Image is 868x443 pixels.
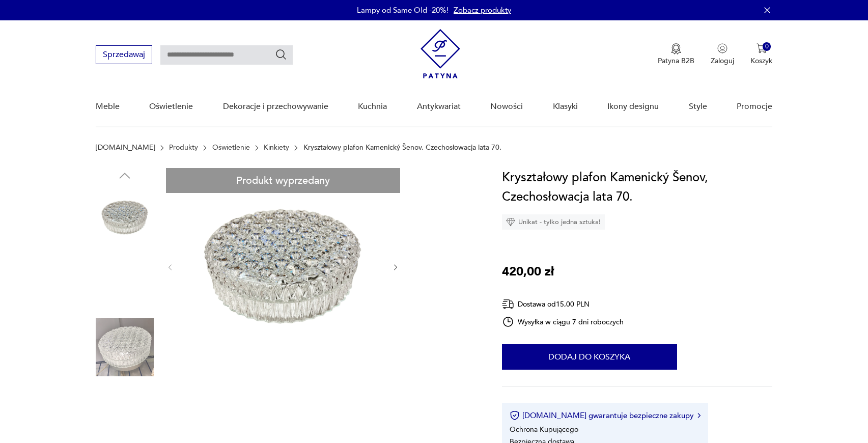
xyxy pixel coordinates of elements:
[357,5,449,15] p: Lampy od Same Old -20%!
[750,56,772,66] p: Koszyk
[671,43,681,54] img: Ikona medalu
[421,29,460,78] img: Patyna - sklep z meblami i dekoracjami vintage
[711,43,734,66] button: Zaloguj
[502,344,677,370] button: Dodaj do koszyka
[96,188,154,246] img: Zdjęcie produktu Kryształowy plafon Kamenický Šenov, Czechosłowacja lata 70.
[502,168,773,207] h1: Kryształowy plafon Kamenický Šenov, Czechosłowacja lata 70.
[510,425,578,434] li: Ochrona Kupującego
[717,43,727,53] img: Ikonka użytkownika
[96,383,154,441] img: Zdjęcie produktu Kryształowy plafon Kamenický Šenov, Czechosłowacja lata 70.
[169,144,198,152] a: Produkty
[502,298,514,311] img: Ikona dostawy
[212,144,250,152] a: Oświetlenie
[757,43,767,53] img: Ikona koszyka
[763,42,771,51] div: 0
[149,87,193,126] a: Oświetlenie
[502,298,624,311] div: Dostawa od 15,00 PLN
[96,318,154,376] img: Zdjęcie produktu Kryształowy plafon Kamenický Šenov, Czechosłowacja lata 70.
[506,217,515,227] img: Ikona diamentu
[502,316,624,328] div: Wysyłka w ciągu 7 dni roboczych
[454,5,511,15] a: Zobacz produkty
[750,43,772,66] button: 0Koszyk
[275,48,287,61] button: Szukaj
[607,87,659,126] a: Ikony designu
[689,87,707,126] a: Style
[658,43,694,66] button: Patyna B2B
[510,410,520,421] img: Ikona certyfikatu
[264,144,289,152] a: Kinkiety
[96,87,120,126] a: Meble
[697,413,701,418] img: Ikona strzałki w prawo
[96,45,152,64] button: Sprzedawaj
[502,262,554,282] p: 420,00 zł
[658,56,694,66] p: Patyna B2B
[358,87,387,126] a: Kuchnia
[184,168,381,365] img: Zdjęcie produktu Kryształowy plafon Kamenický Šenov, Czechosłowacja lata 70.
[417,87,461,126] a: Antykwariat
[502,214,605,230] div: Unikat - tylko jedna sztuka!
[553,87,578,126] a: Klasyki
[303,144,501,152] p: Kryształowy plafon Kamenický Šenov, Czechosłowacja lata 70.
[711,56,734,66] p: Zaloguj
[737,87,772,126] a: Promocje
[96,144,155,152] a: [DOMAIN_NAME]
[223,87,328,126] a: Dekoracje i przechowywanie
[658,43,694,66] a: Ikona medaluPatyna B2B
[96,52,152,59] a: Sprzedawaj
[490,87,523,126] a: Nowości
[510,410,701,421] button: [DOMAIN_NAME] gwarantuje bezpieczne zakupy
[166,168,400,193] div: Produkt wyprzedany
[96,254,154,312] img: Zdjęcie produktu Kryształowy plafon Kamenický Šenov, Czechosłowacja lata 70.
